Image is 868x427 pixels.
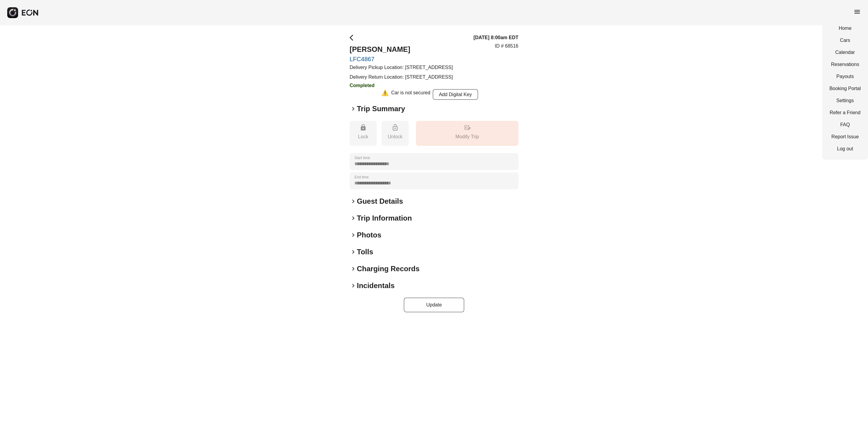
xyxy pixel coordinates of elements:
p: Delivery Pickup Location: [STREET_ADDRESS] [350,64,453,71]
h3: [DATE] 8:00am EDT [473,34,518,41]
a: Home [829,25,861,32]
span: keyboard_arrow_right [350,282,357,289]
h2: Charging Records [357,264,420,274]
span: keyboard_arrow_right [350,198,357,205]
h2: Tolls [357,247,373,257]
a: Calendar [829,49,861,56]
h2: Trip Summary [357,104,405,114]
a: Booking Portal [829,85,861,92]
span: keyboard_arrow_right [350,248,357,256]
a: Reservations [829,61,861,68]
button: Update [404,298,464,312]
p: Delivery Return Location: [STREET_ADDRESS] [350,74,453,81]
span: keyboard_arrow_right [350,265,357,272]
p: ID # 68516 [495,42,518,50]
a: Cars [829,37,861,44]
a: LFC4867 [350,55,453,63]
h3: Completed [350,82,453,89]
div: Car is not secured [391,89,430,100]
div: ⚠️ [381,89,389,100]
a: Settings [829,97,861,104]
h2: [PERSON_NAME] [350,45,453,54]
a: FAQ [829,121,861,128]
h2: Trip Information [357,213,412,223]
a: Log out [829,145,861,152]
h2: Photos [357,230,381,240]
h2: Incidentals [357,281,395,290]
a: Report Issue [829,133,861,140]
span: keyboard_arrow_right [350,231,357,239]
span: keyboard_arrow_right [350,215,357,222]
span: menu [854,8,861,15]
a: Payouts [829,73,861,80]
button: Add Digital Key [433,89,478,100]
a: Refer a Friend [829,109,861,116]
span: keyboard_arrow_right [350,105,357,112]
span: arrow_back_ios [350,34,357,41]
h2: Guest Details [357,196,403,206]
